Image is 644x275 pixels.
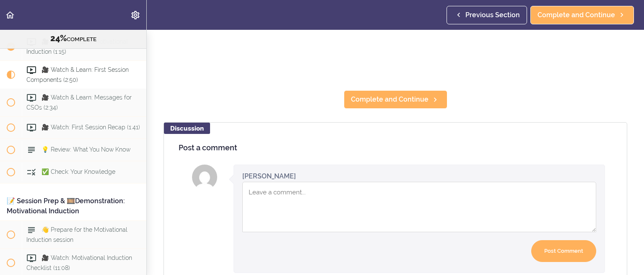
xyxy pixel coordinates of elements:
input: Post Comment [531,240,596,262]
span: Complete and Continue [538,10,615,20]
svg: Back to course curriculum [5,10,15,20]
a: Previous Section [447,6,527,24]
span: 24% [50,33,67,43]
span: 🎥 Watch & Learn: First Session Components (2:50) [26,66,129,83]
svg: Settings Menu [130,10,140,20]
span: ✅ Check: Your Knowledge [42,168,115,175]
img: Jennifer Hammond [192,165,217,190]
div: [PERSON_NAME] [242,171,296,181]
h4: Post a comment [179,144,612,152]
span: 💡 Review: What You Now Know [42,146,130,153]
a: Complete and Continue [344,90,447,109]
span: 🎥 Watch: Motivational Induction Checklist (11:08) [26,254,132,271]
div: Discussion [164,123,210,134]
span: 🎥 Watch: First Session Recap (1:41) [42,124,140,131]
span: Previous Section [465,10,520,20]
span: 🎥 Watch & Learn: Messages for CSOs (2:34) [26,94,132,110]
span: 👋 Prepare for the Motivational Induction session [26,226,127,243]
div: COMPLETE [10,33,136,44]
a: Complete and Continue [530,6,634,24]
textarea: Comment box [242,182,596,232]
span: Complete and Continue [351,94,428,105]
